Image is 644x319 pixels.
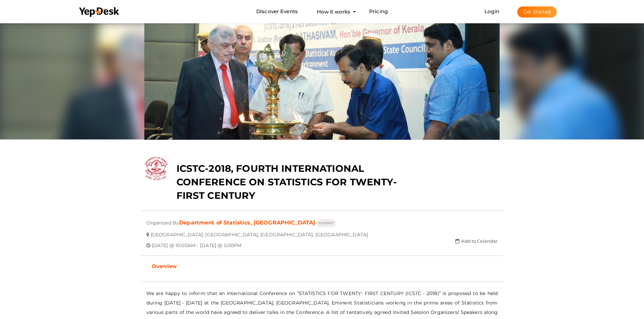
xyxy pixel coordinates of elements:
[144,22,500,140] img: 4CKCAMUU_normal.jpeg
[369,5,388,18] a: Pricing
[144,157,168,180] img: CV1SD4HH_small.jpeg
[517,6,557,18] button: Get Started
[152,237,242,248] span: [DATE] @ 10:00AM - [DATE] @ 5:00PM
[146,215,180,226] span: Organized By
[316,219,336,227] button: CONTACT
[176,163,397,201] b: ICSTC-2018, FOURTH INTERNATIONAL CONFERENCE ON STATISTICS FOR TWENTY-FIRST CENTURY
[152,263,177,269] b: Overview
[484,8,499,15] a: Login
[147,258,182,275] a: Overview
[455,238,498,244] a: Add to Calendar
[179,219,315,226] a: Department of Statistics, [GEOGRAPHIC_DATA]
[256,5,298,18] a: Discover Events
[150,227,368,238] span: [GEOGRAPHIC_DATA], [GEOGRAPHIC_DATA], [GEOGRAPHIC_DATA], [GEOGRAPHIC_DATA]
[315,5,352,18] button: How it works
